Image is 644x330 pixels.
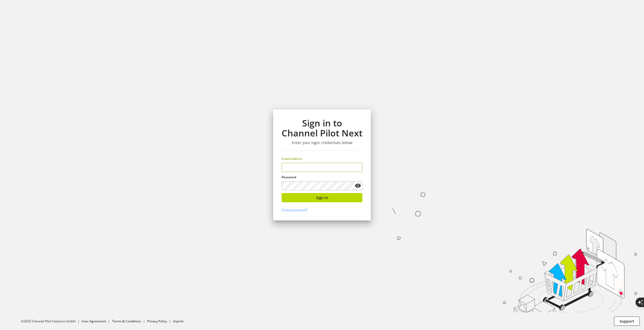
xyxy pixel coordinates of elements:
a: Forgot password? [282,207,307,212]
span: Email address [282,156,302,161]
li: ©2025 Channel Pilot Solutions GmbH [21,319,82,324]
span: Sign in [316,195,328,200]
a: User Agreement [82,319,106,323]
keeper-lock: Open Keeper Popup [353,164,360,170]
button: Support [614,317,640,326]
h1: Sign in to Channel Pilot Next [282,118,362,138]
a: Terms & Conditions [112,319,141,323]
h3: Enter your login credentials below [282,140,362,145]
a: Imprint [173,319,183,323]
span: Password [282,175,296,179]
button: Sign in [282,193,362,202]
span: Support [620,318,634,324]
a: Privacy Policy [147,319,167,323]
